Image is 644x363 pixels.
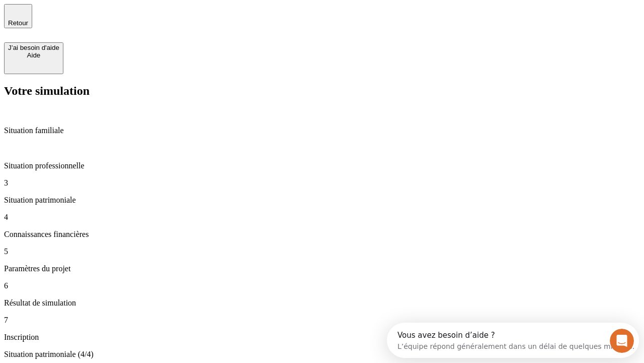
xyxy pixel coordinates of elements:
p: Situation professionnelle [4,161,640,170]
button: J’ai besoin d'aideAide [4,42,63,74]
p: Situation patrimoniale (4/4) [4,350,640,359]
div: L’équipe répond généralement dans un délai de quelques minutes. [11,17,248,27]
div: Vous avez besoin d’aide ? [11,9,248,17]
p: 5 [4,247,640,256]
p: Connaissances financières [4,230,640,239]
p: Inscription [4,333,640,342]
p: Paramètres du projet [4,264,640,273]
p: Situation patrimoniale [4,196,640,205]
button: Retour [4,4,32,28]
p: Situation familiale [4,126,640,135]
div: Aide [8,51,59,59]
h2: Votre simulation [4,84,640,98]
iframe: Intercom live chat discovery launcher [387,323,639,358]
p: Résultat de simulation [4,298,640,308]
p: 6 [4,281,640,290]
div: J’ai besoin d'aide [8,44,59,51]
p: 3 [4,178,640,188]
span: Retour [8,19,28,27]
iframe: Intercom live chat [610,329,634,353]
div: Ouvrir le Messenger Intercom [4,4,277,32]
p: 7 [4,316,640,325]
p: 4 [4,213,640,222]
